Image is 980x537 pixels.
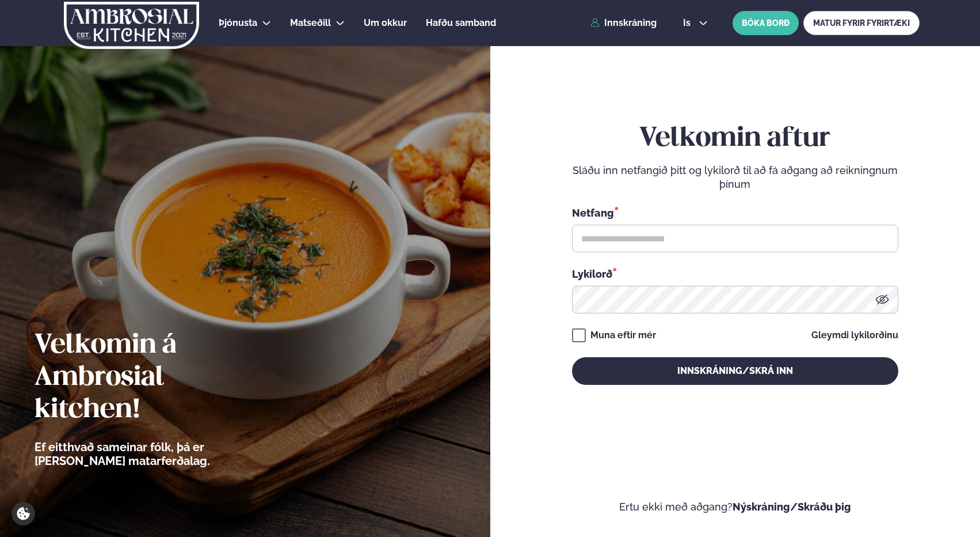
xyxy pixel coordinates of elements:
a: Gleymdi lykilorðinu [811,331,898,340]
span: Þjónusta [219,17,257,28]
span: Hafðu samband [426,17,496,28]
a: Nýskráning/Skráðu þig [733,501,851,513]
div: Lykilorð [572,266,898,281]
span: Matseðill [290,17,331,28]
span: Um okkur [364,17,407,28]
button: is [674,18,717,28]
a: MATUR FYRIR FYRIRTÆKI [803,11,920,35]
span: is [683,18,694,28]
p: Ertu ekki með aðgang? [525,500,946,514]
button: BÓKA BORÐ [733,11,799,35]
a: Þjónusta [219,16,257,30]
a: Um okkur [364,16,407,30]
h2: Velkomin á Ambrosial kitchen! [35,330,273,426]
a: Innskráning [590,18,657,28]
img: logo [63,2,200,49]
p: Sláðu inn netfangið þitt og lykilorð til að fá aðgang að reikningnum þínum [572,164,898,191]
div: Netfang [572,205,898,220]
a: Matseðill [290,16,331,30]
p: Ef eitthvað sameinar fólk, þá er [PERSON_NAME] matarferðalag. [35,440,273,468]
h2: Velkomin aftur [572,123,898,155]
a: Hafðu samband [426,16,496,30]
a: Cookie settings [12,502,35,525]
button: Innskráning/Skrá inn [572,357,898,385]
